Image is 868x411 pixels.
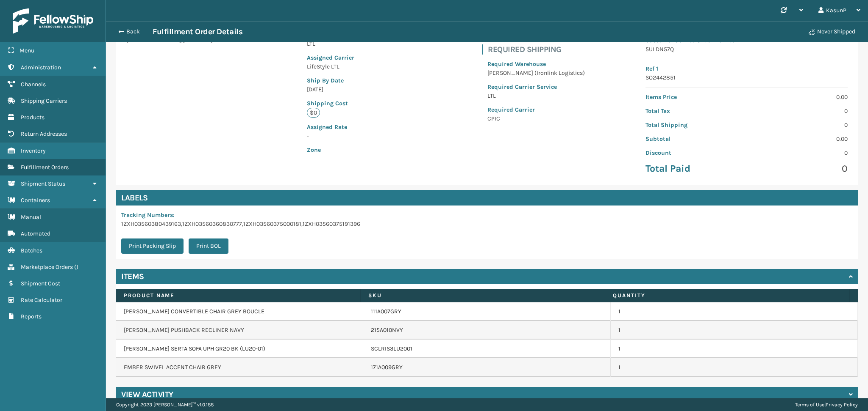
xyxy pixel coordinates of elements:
[752,107,848,115] p: 0
[645,107,742,115] p: Total Tax
[307,99,427,108] p: Shipping Cost
[74,263,78,271] span: ( )
[645,45,848,54] p: 5ULDN57Q
[645,134,742,143] p: Subtotal
[121,238,184,254] button: Print Packing Slip
[752,93,848,101] p: 0.00
[121,389,173,400] h4: View Activity
[19,47,34,54] span: Menu
[611,321,858,340] td: 1
[795,402,824,408] a: Terms of Use
[307,76,427,85] p: Ship By Date
[488,44,590,55] h4: Required Shipping
[21,114,45,121] span: Products
[21,197,50,204] span: Containers
[368,292,597,299] label: SKU
[487,105,585,114] p: Required Carrier
[487,114,585,123] p: CPIC
[487,91,585,100] p: LTL
[645,148,742,157] p: Discount
[21,164,69,171] span: Fulfillment Orders
[611,358,858,377] td: 1
[611,302,858,321] td: 1
[307,62,427,71] p: LifeStyle LTL
[121,211,175,219] span: Tracking Numbers :
[804,23,860,40] button: Never Shipped
[21,230,50,237] span: Automated
[371,326,403,334] a: 215A010NVY
[307,108,320,118] p: $0
[487,82,585,91] p: Required Carrier Service
[116,340,363,358] td: [PERSON_NAME] SERTA SOFA UPH GR20 BK (LU20-01)
[116,190,858,205] h4: Labels
[487,60,585,68] p: Required Warehouse
[371,363,403,372] a: 171A009GRY
[752,121,848,129] p: 0
[21,214,41,221] span: Manual
[21,130,67,137] span: Return Addresses
[124,292,353,299] label: Product Name
[116,302,363,321] td: [PERSON_NAME] CONVERTIBLE CHAIR GREY BOUCLE
[645,73,848,82] p: SO2442851
[21,280,60,287] span: Shipment Cost
[153,27,242,37] h3: Fulfillment Order Details
[307,132,427,140] p: -
[645,121,742,129] p: Total Shipping
[371,345,412,353] a: SCLRIS3LU2001
[114,28,153,36] button: Back
[307,145,427,154] p: Zone
[826,402,858,408] a: Privacy Policy
[752,134,848,143] p: 0.00
[752,162,848,175] p: 0
[21,296,62,304] span: Rate Calculator
[307,53,427,62] p: Assigned Carrier
[613,292,842,299] label: Quantity
[21,313,42,320] span: Reports
[121,219,360,228] p: 1ZXH03560380439163,1ZXH03560360830777,1ZXH03560375000181,1ZXH03560375191396
[307,85,427,94] p: [DATE]
[21,64,61,71] span: Administration
[21,81,46,88] span: Channels
[21,97,67,104] span: Shipping Carriers
[307,39,427,48] p: LTL
[752,148,848,157] p: 0
[611,340,858,358] td: 1
[795,398,858,411] div: |
[13,8,93,34] img: logo
[121,271,144,282] h4: Items
[21,247,42,254] span: Batches
[21,180,65,187] span: Shipment Status
[645,64,848,73] p: Ref 1
[21,263,73,271] span: Marketplace Orders
[487,68,585,77] p: [PERSON_NAME] (Ironlink Logistics)
[116,398,214,411] p: Copyright 2023 [PERSON_NAME]™ v 1.0.188
[809,29,815,35] i: Never Shipped
[116,358,363,377] td: EMBER SWIVEL ACCENT CHAIR GREY
[645,162,742,175] p: Total Paid
[21,147,46,154] span: Inventory
[307,123,427,132] p: Assigned Rate
[189,238,228,254] button: Print BOL
[371,307,401,316] a: 111A007GRY
[116,321,363,340] td: [PERSON_NAME] PUSHBACK RECLINER NAVY
[645,93,742,101] p: Items Price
